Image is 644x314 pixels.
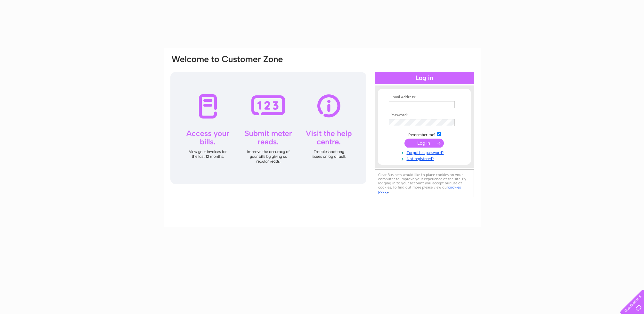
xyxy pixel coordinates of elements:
[387,113,461,117] th: Password:
[389,155,461,161] a: Not registered?
[378,185,461,194] a: cookies policy
[387,95,461,100] th: Email Address:
[375,169,474,197] div: Clear Business would like to place cookies on your computer to improve your experience of the sit...
[389,149,461,155] a: Forgotten password?
[387,131,461,137] td: Remember me?
[404,139,444,148] input: Submit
